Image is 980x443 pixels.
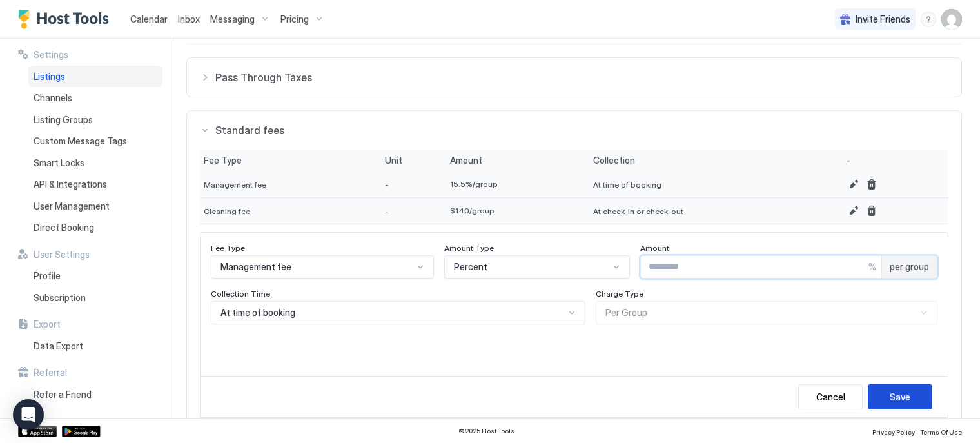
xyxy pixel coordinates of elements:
span: © 2025 Host Tools [458,427,514,435]
span: At time of booking [593,180,661,190]
span: Custom Message Tags [34,135,127,147]
span: Referral [34,367,67,379]
span: API & Integrations [34,179,107,190]
span: % [868,261,876,273]
a: Calendar [130,12,168,26]
span: Management fee [220,261,291,273]
span: Unit [385,155,402,166]
a: Listing Groups [28,109,162,131]
a: Profile [28,265,162,287]
span: Terms Of Use [920,428,962,436]
a: Listings [28,66,162,88]
span: Channels [34,92,72,104]
span: Listings [34,71,65,83]
span: $ 140 /group [450,206,495,215]
a: Smart Locks [28,152,162,174]
span: - [385,206,389,216]
span: At time of booking [220,307,295,319]
span: Pass Through Taxes [215,71,948,84]
span: Calendar [130,14,168,25]
span: Pricing [280,14,309,25]
span: per group [890,261,929,273]
button: Edit [846,177,861,192]
span: Messaging [210,14,255,25]
span: Inbox [178,14,200,25]
span: - [846,155,850,166]
a: Direct Booking [28,217,162,239]
a: Privacy Policy [872,424,915,438]
span: User Settings [34,249,90,261]
div: menu [921,12,936,27]
span: Fee Type [211,243,245,253]
button: Delete [864,177,879,192]
span: Smart Locks [34,157,84,169]
button: Edit [846,203,861,219]
button: Pass Through Taxes [187,58,961,97]
a: Google Play Store [62,426,101,437]
a: Inbox [178,12,200,26]
a: Channels [28,87,162,109]
span: Fee Type [204,155,242,166]
span: At check-in or check-out [593,206,683,216]
span: 15.5 % /group [450,179,498,189]
a: API & Integrations [28,173,162,195]
span: Charge Type [596,289,643,299]
span: Export [34,319,61,330]
span: Amount [640,243,669,253]
button: Save [868,384,932,409]
a: Refer a Friend [28,384,162,406]
div: User profile [941,9,962,30]
span: Settings [34,49,68,61]
button: Cancel [798,384,863,409]
span: Collection Time [211,289,270,299]
span: Collection [593,155,635,166]
span: Cleaning fee [204,206,250,216]
span: Amount Type [444,243,494,253]
span: Profile [34,270,61,282]
a: Terms Of Use [920,424,962,438]
span: Invite Friends [856,14,910,25]
span: Management fee [204,180,266,190]
span: Privacy Policy [872,428,915,436]
span: Listing Groups [34,114,93,126]
span: Refer a Friend [34,389,92,400]
button: Delete [864,203,879,219]
input: Input Field [641,256,868,278]
span: Subscription [34,292,86,304]
a: Data Export [28,335,162,357]
span: Data Export [34,340,83,352]
button: Standard fees [187,111,961,150]
a: Host Tools Logo [18,10,115,29]
span: Amount [450,155,482,166]
a: Custom Message Tags [28,130,162,152]
span: User Management [34,201,110,212]
span: Direct Booking [34,222,94,233]
div: Open Intercom Messenger [13,399,44,430]
a: Subscription [28,287,162,309]
div: Cancel [816,390,845,404]
a: User Management [28,195,162,217]
div: Save [890,390,910,404]
a: App Store [18,426,57,437]
span: - [385,180,389,190]
span: Standard fees [215,124,948,137]
span: Percent [454,261,487,273]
